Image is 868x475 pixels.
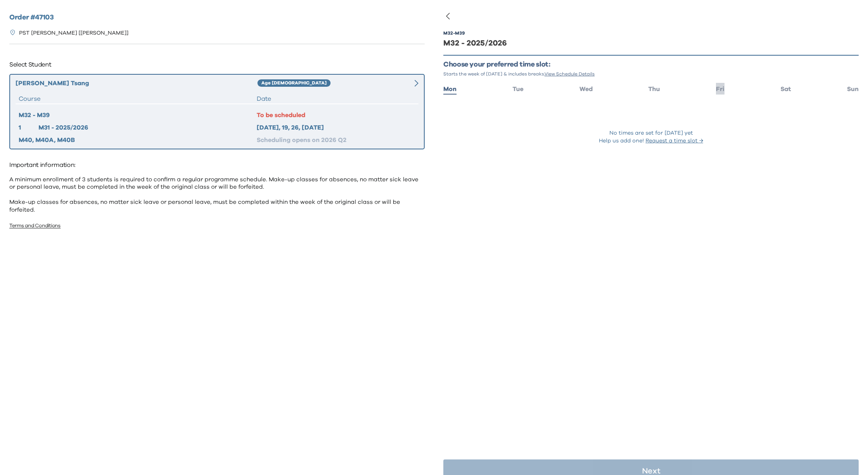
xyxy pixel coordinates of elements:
div: M32 - 2025/2026 [443,38,859,49]
p: Select Student [9,58,425,71]
div: M32 - M39 [19,110,257,120]
p: PST [PERSON_NAME] [[PERSON_NAME]] [19,29,128,37]
div: To be scheduled [257,110,415,120]
a: Terms and Conditions [9,223,61,228]
div: Date [257,94,415,103]
span: Sun [847,86,859,92]
span: Wed [579,86,593,92]
div: [DATE], 19, 26, [DATE] [257,123,415,132]
button: Request a time slot → [646,137,703,145]
p: Help us add one! [599,137,703,145]
p: No times are set for [DATE] yet [609,129,693,137]
p: Starts the week of [DATE] & includes breaks. [443,71,859,77]
span: View Schedule Details [544,72,595,76]
span: Mon [443,86,457,92]
span: Fri [716,86,724,92]
span: Thu [648,86,660,92]
p: A minimum enrollment of 3 students is required to confirm a regular programme schedule. Make-up c... [9,176,425,214]
p: Important information: [9,159,425,171]
p: Choose your preferred time slot: [443,60,859,69]
div: Course [19,94,257,103]
div: Age [DEMOGRAPHIC_DATA] [257,79,331,87]
p: Next [642,467,660,475]
h2: Order # 47103 [9,12,425,23]
div: 1 [19,123,38,132]
div: M32 - M39 [443,30,465,36]
div: [PERSON_NAME] Tsang [16,79,257,88]
div: M40, M40A, M40B [19,135,257,145]
div: Scheduling opens on 2026 Q2 [257,135,415,145]
span: Tue [513,86,523,92]
div: M31 - 2025/2026 [38,123,257,132]
span: Sat [780,86,791,92]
